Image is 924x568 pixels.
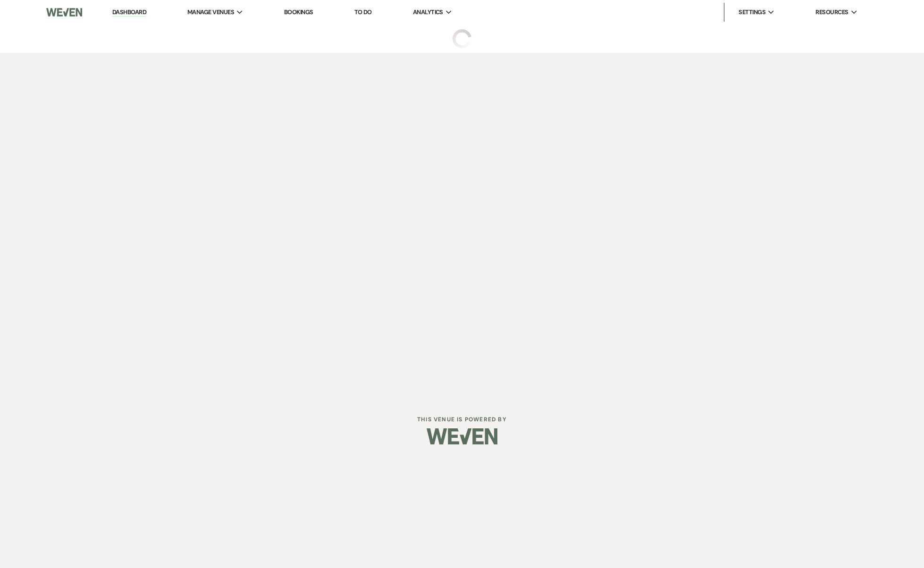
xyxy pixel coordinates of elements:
[413,8,443,17] span: Analytics
[739,8,765,17] span: Settings
[187,8,234,17] span: Manage Venues
[354,8,372,16] a: To Do
[815,8,848,17] span: Resources
[453,29,471,48] img: loading spinner
[46,2,83,22] img: Weven Logo
[112,8,146,17] a: Dashboard
[284,8,313,16] a: Bookings
[427,420,497,453] img: Weven Logo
